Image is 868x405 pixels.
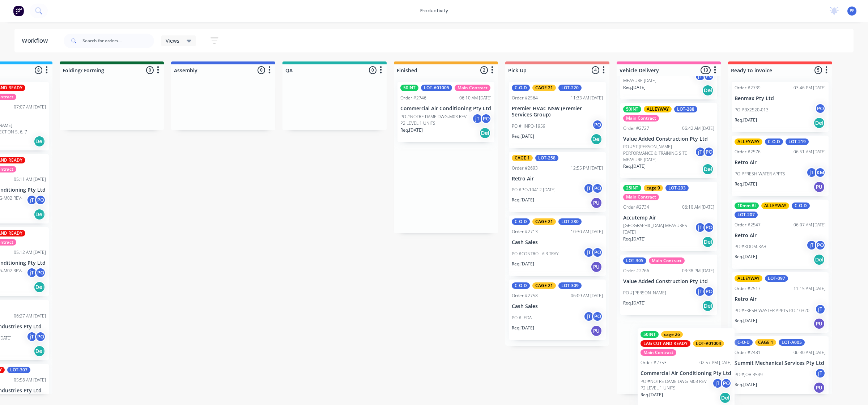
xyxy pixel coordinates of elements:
[82,34,154,48] input: Search for orders...
[166,37,179,44] span: Views
[22,37,51,45] div: Workflow
[13,5,24,16] img: Factory
[850,8,854,14] span: PF
[417,5,452,16] div: productivity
